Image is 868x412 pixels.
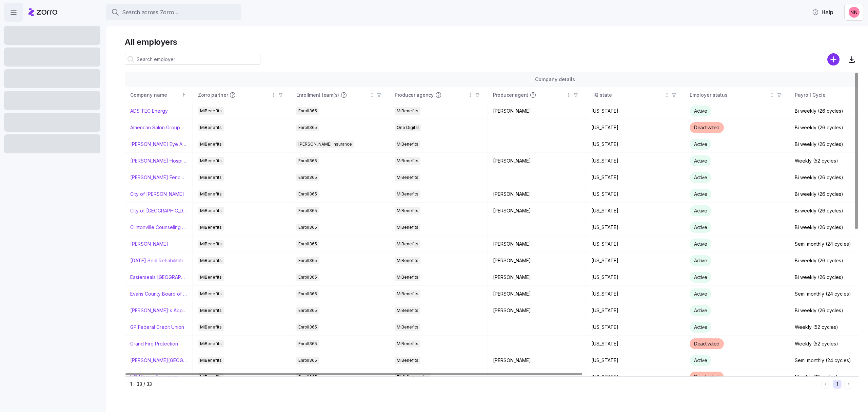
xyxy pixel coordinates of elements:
[130,307,187,314] a: [PERSON_NAME]'s Appliance/[PERSON_NAME]'s Academy/Fluid Services
[397,207,418,214] span: MiBenefits
[181,93,186,97] div: Sorted ascending
[586,169,684,186] td: [US_STATE]
[130,91,180,99] div: Company name
[298,257,317,264] span: Enroll365
[694,208,707,213] span: Active
[694,258,707,263] span: Active
[694,108,707,114] span: Active
[298,240,317,248] span: Enroll365
[665,93,669,97] div: Not sorted
[586,336,684,352] td: [US_STATE]
[298,340,317,348] span: Enroll365
[488,236,586,252] td: [PERSON_NAME]
[694,125,719,130] span: Deactivated
[298,174,317,181] span: Enroll365
[821,380,830,389] button: Previous page
[586,153,684,169] td: [US_STATE]
[586,219,684,236] td: [US_STATE]
[298,274,317,281] span: Enroll365
[298,307,317,314] span: Enroll365
[370,93,374,97] div: Not sorted
[397,290,418,298] span: MiBenefits
[770,93,774,97] div: Not sorted
[130,141,187,148] a: [PERSON_NAME] Eye Associates
[488,203,586,219] td: [PERSON_NAME]
[298,207,317,214] span: Enroll365
[200,357,222,364] span: MiBenefits
[397,307,418,314] span: MiBenefits
[694,307,707,313] span: Active
[298,190,317,198] span: Enroll365
[586,269,684,286] td: [US_STATE]
[807,5,839,19] button: Help
[844,380,853,389] button: Next page
[200,257,222,264] span: MiBenefits
[795,91,867,99] div: Payroll Cycle
[812,8,833,16] span: Help
[694,341,719,347] span: Deactivated
[397,107,418,115] span: MiBenefits
[488,352,586,369] td: [PERSON_NAME]
[586,87,684,103] th: HQ stateNot sorted
[130,340,178,347] a: Grand Fire Protection
[468,93,473,97] div: Not sorted
[488,286,586,302] td: [PERSON_NAME]
[298,141,352,148] span: [PERSON_NAME] Insurance
[122,8,178,17] span: Search across Zorro...
[694,191,707,197] span: Active
[684,87,789,103] th: Employer statusNot sorted
[298,290,317,298] span: Enroll365
[397,257,418,264] span: MiBenefits
[130,324,184,331] a: GP Federal Credit Union
[200,124,222,131] span: MiBenefits
[130,257,187,264] a: [DATE] Seal Rehabilitation Center of [GEOGRAPHIC_DATA]
[586,136,684,153] td: [US_STATE]
[488,186,586,203] td: [PERSON_NAME]
[130,157,187,164] a: [PERSON_NAME] Hospitality
[397,224,418,231] span: MiBenefits
[694,241,707,247] span: Active
[586,352,684,369] td: [US_STATE]
[827,53,840,65] svg: add icon
[833,380,842,389] button: 1
[397,190,418,198] span: MiBenefits
[389,87,488,103] th: Producer agencyNot sorted
[200,240,222,248] span: MiBenefits
[130,174,187,181] a: [PERSON_NAME] Fence Company
[125,54,260,65] input: Search employer
[298,224,317,231] span: Enroll365
[586,369,684,386] td: [US_STATE]
[130,241,168,247] a: [PERSON_NAME]
[395,92,434,98] span: Producer agency
[586,302,684,319] td: [US_STATE]
[488,302,586,319] td: [PERSON_NAME]
[488,153,586,169] td: [PERSON_NAME]
[200,340,222,348] span: MiBenefits
[694,291,707,297] span: Active
[586,186,684,203] td: [US_STATE]
[200,290,222,298] span: MiBenefits
[397,141,418,148] span: MiBenefits
[694,158,707,164] span: Active
[130,357,187,364] a: [PERSON_NAME][GEOGRAPHIC_DATA][DEMOGRAPHIC_DATA]
[130,191,184,198] a: City of [PERSON_NAME]
[694,274,707,280] span: Active
[298,357,317,364] span: Enroll365
[397,174,418,181] span: MiBenefits
[397,340,418,348] span: MiBenefits
[200,307,222,314] span: MiBenefits
[200,323,222,331] span: MiBenefits
[298,107,317,115] span: Enroll365
[200,274,222,281] span: MiBenefits
[694,324,707,330] span: Active
[125,37,859,47] h1: All employers
[586,203,684,219] td: [US_STATE]
[397,124,419,131] span: One Digital
[488,269,586,286] td: [PERSON_NAME]
[694,224,707,230] span: Active
[591,91,663,99] div: HQ state
[200,141,222,148] span: MiBenefits
[200,224,222,231] span: MiBenefits
[125,87,193,103] th: Company nameSorted ascending
[397,274,418,281] span: MiBenefits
